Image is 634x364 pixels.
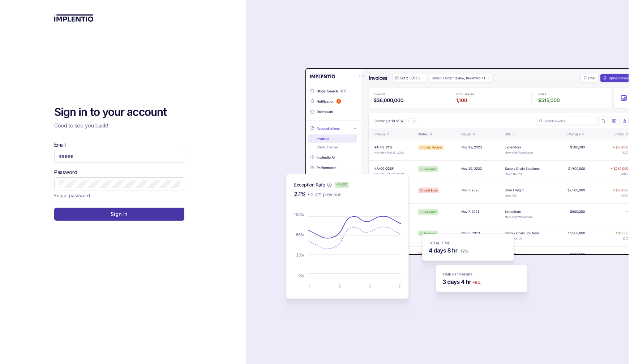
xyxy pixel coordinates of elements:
p: Sign In [111,211,128,218]
a: Link Forgot password [54,192,90,199]
h2: Sign in to your account [54,105,184,120]
label: Password [54,169,77,176]
p: Forgot password [54,192,90,199]
img: logo [54,14,94,22]
label: Email [54,141,66,148]
button: Sign In [54,208,184,221]
p: Good to see you back! [54,122,184,129]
